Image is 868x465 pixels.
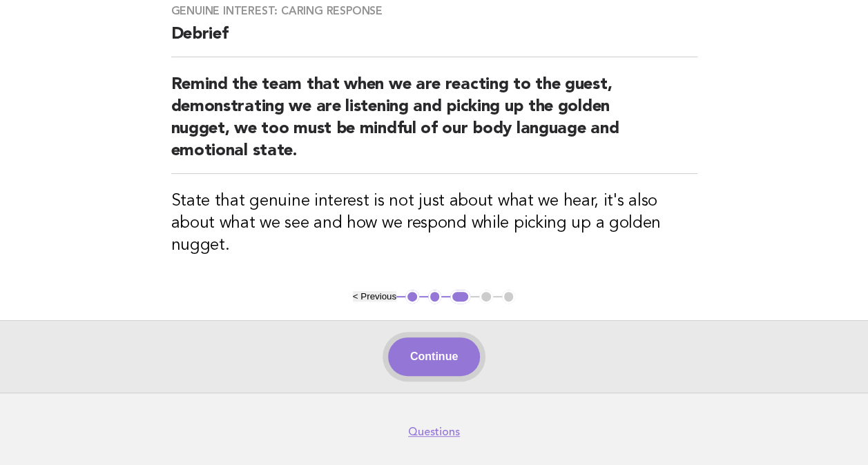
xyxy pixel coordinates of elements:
button: 2 [428,290,442,304]
a: Questions [408,425,460,439]
button: 1 [405,290,419,304]
h2: Debrief [171,23,697,57]
button: Continue [388,337,480,376]
button: < Previous [353,291,396,301]
h3: Genuine interest: Caring response [171,4,697,18]
h2: Remind the team that when we are reacting to the guest, demonstrating we are listening and pickin... [171,74,697,174]
h3: State that genuine interest is not just about what we hear, it's also about what we see and how w... [171,190,697,257]
button: 3 [450,290,470,304]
